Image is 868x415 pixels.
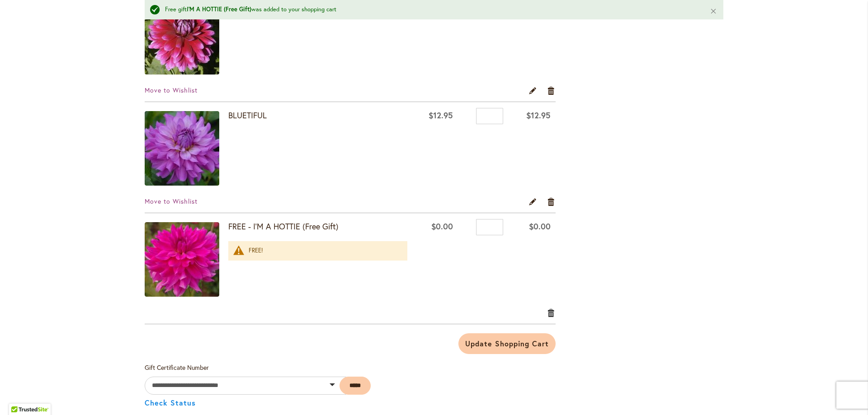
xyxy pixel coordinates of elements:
span: $0.00 [529,221,551,232]
span: $0.00 [431,221,453,232]
a: BLUETIFUL [145,111,228,188]
strong: FREE - I'M A HOTTIE (Free Gift) [228,221,407,233]
img: BLUETIFUL [145,111,219,186]
img: I'M A HOTTIE (Free Gift) [145,222,219,297]
span: $12.95 [429,110,453,121]
a: Move to Wishlist [145,86,198,94]
iframe: Launch Accessibility Center [7,383,32,408]
div: Free gift was added to your shopping cart [165,5,696,14]
button: Check Status [145,399,196,406]
span: $12.95 [526,110,551,121]
a: Move to Wishlist [145,197,198,205]
div: FREE! [249,247,398,255]
span: Update Shopping Cart [465,339,548,348]
a: BLUETIFUL [228,110,267,121]
strong: I'M A HOTTIE (Free Gift) [187,5,251,13]
span: Gift Certificate Number [145,363,209,372]
button: Update Shopping Cart [458,333,555,354]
